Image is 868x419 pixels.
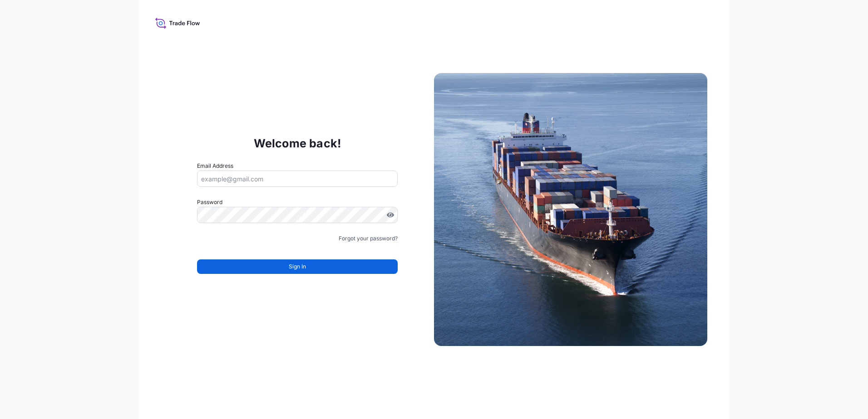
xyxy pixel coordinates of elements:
[197,161,233,171] label: Email Address
[387,211,394,219] button: Show password
[197,259,398,274] button: Sign In
[289,262,306,271] span: Sign In
[434,73,707,346] img: Ship illustration
[254,136,341,151] p: Welcome back!
[339,234,398,243] a: Forgot your password?
[197,198,398,207] label: Password
[197,171,398,187] input: example@gmail.com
